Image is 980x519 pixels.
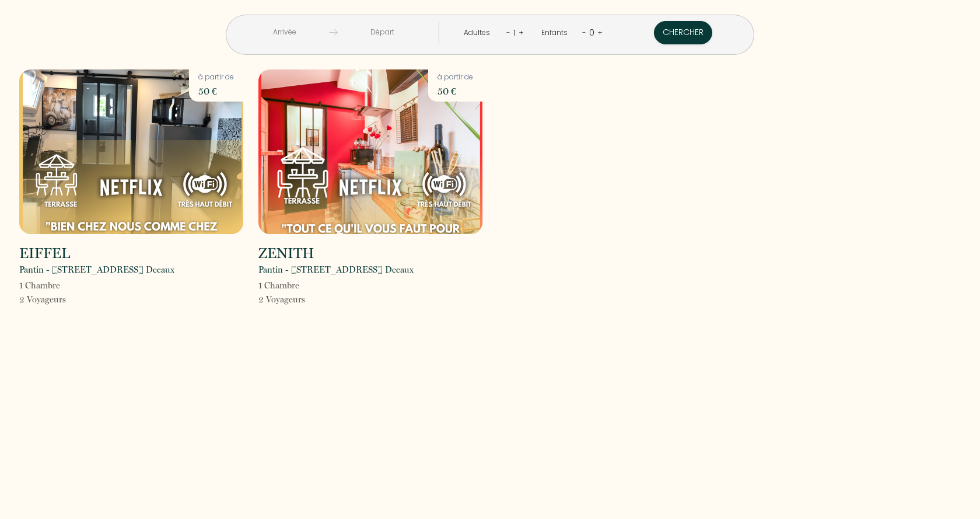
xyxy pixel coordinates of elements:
[582,27,586,38] a: -
[437,72,473,83] p: à partir de
[506,27,510,38] a: -
[519,27,524,38] a: +
[597,27,603,38] a: +
[258,246,314,260] h2: ZENITH
[586,23,597,42] div: 0
[19,263,174,277] p: Pantin - [STREET_ADDRESS] Decaux
[329,28,338,37] img: guests
[258,263,414,277] p: Pantin - [STREET_ADDRESS] Decaux
[654,21,712,44] button: Chercher
[258,292,305,306] p: 2 Voyageur
[258,278,305,292] p: 1 Chambre
[198,72,234,83] p: à partir de
[19,69,243,234] img: rental-image
[541,27,572,39] div: Enfants
[62,294,66,305] span: s
[19,246,70,260] h2: EIFFEL
[302,294,305,305] span: s
[338,21,427,44] input: Départ
[464,27,494,39] div: Adultes
[19,278,66,292] p: 1 Chambre
[19,292,66,306] p: 2 Voyageur
[240,21,329,44] input: Arrivée
[437,83,473,99] p: 50 €
[198,83,234,99] p: 50 €
[510,23,519,42] div: 1
[258,69,482,234] img: rental-image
